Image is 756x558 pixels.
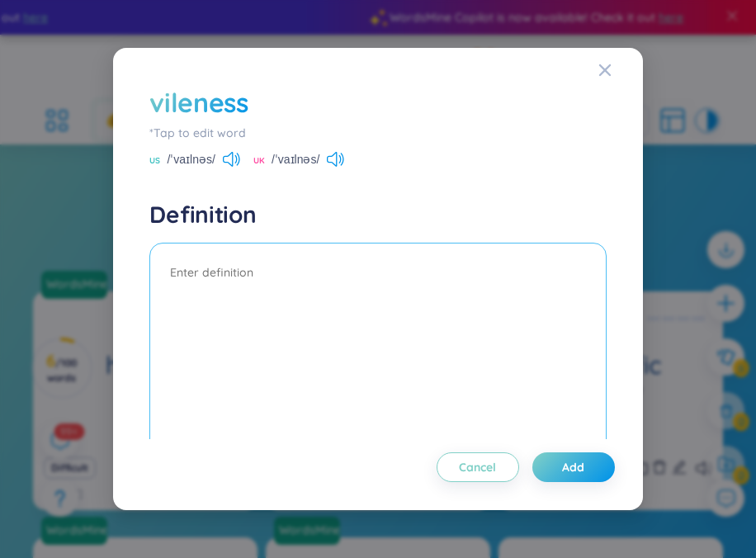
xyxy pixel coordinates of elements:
[562,459,584,475] span: Add
[459,459,496,475] span: Cancel
[598,48,643,92] button: Close
[253,154,265,168] span: UK
[149,200,606,229] h4: Definition
[167,150,215,168] span: /ˈvaɪlnəs/
[149,154,160,168] span: US
[149,84,248,121] div: vileness
[149,124,606,142] div: *Tap to edit word
[272,150,319,168] span: /ˈvaɪlnəs/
